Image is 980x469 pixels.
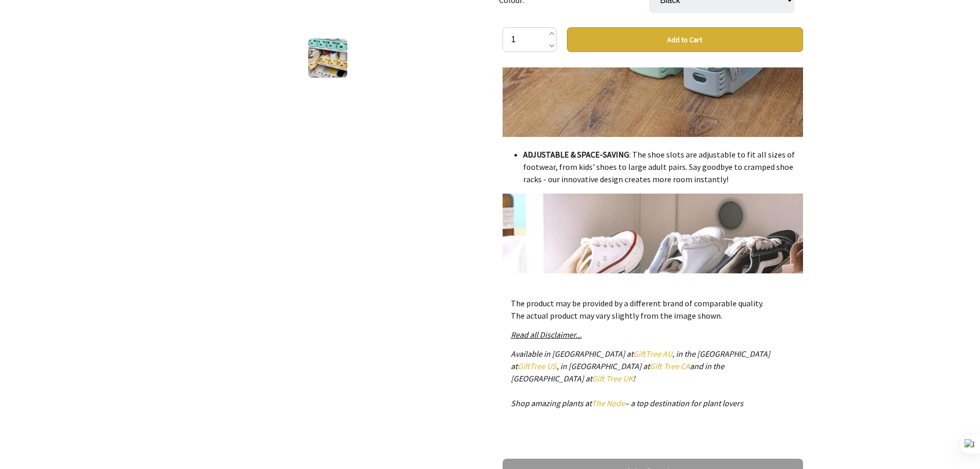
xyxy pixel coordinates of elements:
[511,297,795,322] p: The product may be provided by a different brand of comparable quality. The actual product may va...
[650,361,690,371] a: Gift Tree CA
[592,373,633,384] a: Gift Tree UK
[511,329,582,340] a: Read all Disclaimer...
[523,148,803,185] li: : The shoe slots are adjustable to fit all sizes of footwear, from kids' shoes to large adult pai...
[511,349,770,408] em: Available in [GEOGRAPHIC_DATA] at , in the [GEOGRAPHIC_DATA] at , in [GEOGRAPHIC_DATA] at and in ...
[523,149,629,160] strong: ADJUSTABLE & SPACE-SAVING
[633,349,672,359] a: GiftTree AU
[308,39,347,78] img: Double Layer Free Standing Shoe Rack
[567,27,803,52] button: Add to Cart
[518,361,557,371] a: GiftTree US
[592,398,625,408] a: The Node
